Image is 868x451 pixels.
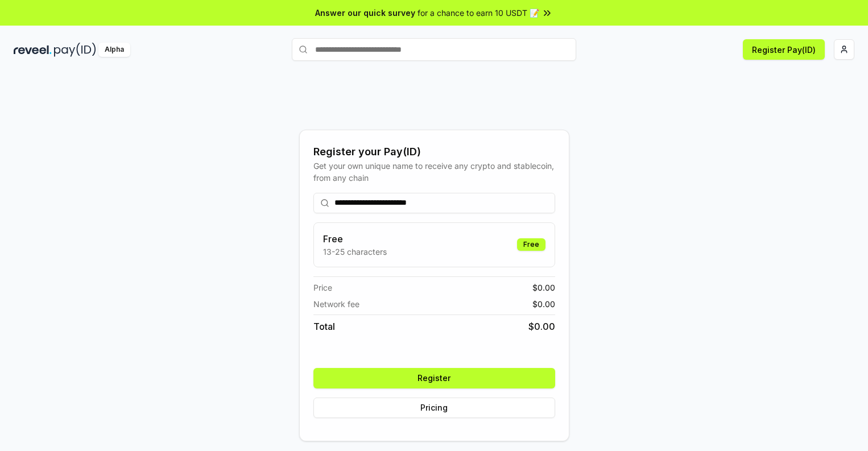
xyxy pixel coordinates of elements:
[54,43,96,57] img: pay_id
[532,282,555,293] span: $ 0.00
[98,43,130,57] div: Alpha
[743,39,825,60] button: Register Pay(ID)
[313,398,555,418] button: Pricing
[313,320,335,333] span: Total
[313,144,555,160] div: Register your Pay(ID)
[418,7,539,19] span: for a chance to earn 10 USDT 📝
[313,298,359,310] span: Network fee
[313,160,555,184] div: Get your own unique name to receive any crypto and stablecoin, from any chain
[14,43,52,57] img: reveel_dark
[532,298,555,310] span: $ 0.00
[323,246,387,258] p: 13-25 characters
[313,368,555,388] button: Register
[315,7,415,19] span: Answer our quick survey
[528,320,555,333] span: $ 0.00
[323,232,387,246] h3: Free
[313,282,332,293] span: Price
[517,238,545,251] div: Free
